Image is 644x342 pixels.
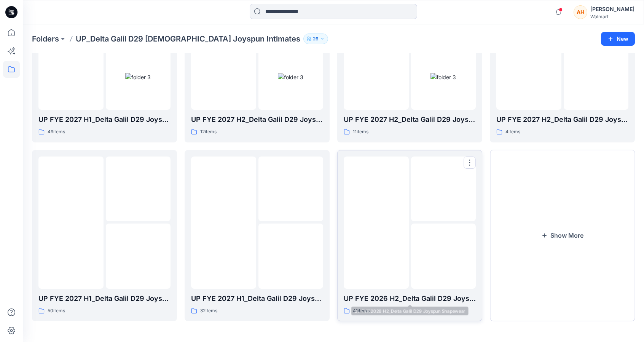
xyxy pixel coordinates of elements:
p: UP FYE 2027 H1_Delta Galil D29 Joyspun Shapewear [38,293,171,304]
img: folder 3 [125,73,151,81]
img: folder 3 [430,73,456,81]
div: [PERSON_NAME] [590,5,634,14]
button: Show More [490,150,635,321]
a: folder 1folder 2folder 3UP FYE 2027 H1_Delta Galil D29 Joyspun Shapewear50items [32,150,177,321]
p: UP FYE 2027 H2_Delta Galil D29 Joyspun Shapewear [344,114,476,125]
p: 41 items [353,307,370,315]
p: UP_Delta Galil D29 [DEMOGRAPHIC_DATA] Joyspun Intimates [76,34,300,44]
p: 50 items [48,307,65,315]
img: folder 2 [430,185,456,193]
button: New [601,32,635,46]
a: folder 1folder 2folder 3UP FYE 2026 H2_Delta Galil D29 Joyspun Shapewear41items [337,150,482,321]
img: folder 3 [583,73,609,81]
p: UP FYE 2027 H1_Delta Galil D29 Joyspun Panties [38,114,171,125]
a: Folders [32,34,59,44]
div: Walmart [590,14,634,19]
p: 11 items [353,128,368,136]
img: folder 3 [278,73,303,81]
p: UP FYE 2026 H2_Delta Galil D29 Joyspun Shapewear [344,293,476,304]
p: 49 items [48,128,65,136]
p: 32 items [200,307,217,315]
a: folder 1folder 2folder 3UP FYE 2027 H1_Delta Galil D29 Joyspun Bras Board32items [185,150,330,321]
p: 12 items [200,128,217,136]
img: folder 2 [278,185,303,193]
p: UP FYE 2027 H2_Delta Galil D29 Joyspun Panties [191,114,323,125]
p: 4 items [505,128,520,136]
button: 26 [303,34,328,44]
div: AH [574,5,587,19]
p: 26 [313,35,319,43]
p: UP FYE 2027 H1_Delta Galil D29 Joyspun Bras Board [191,293,323,304]
p: UP FYE 2027 H2_Delta Galil D29 Joyspun Bras Board [496,114,628,125]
